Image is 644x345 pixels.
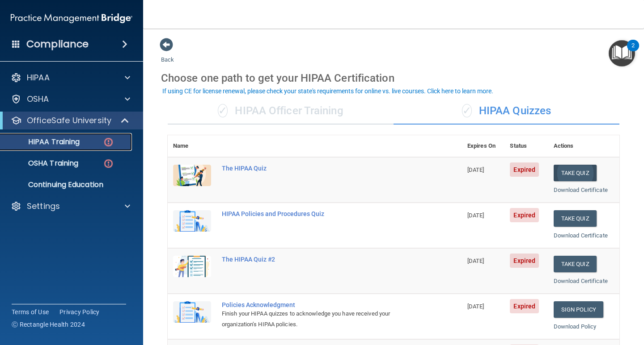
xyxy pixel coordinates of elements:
span: ✓ [462,104,472,117]
span: [DATE] [467,212,484,219]
span: Expired [510,208,539,222]
button: Open Resource Center, 2 new notifications [609,40,635,67]
a: Privacy Policy [59,308,100,316]
p: OSHA Training [6,159,78,168]
img: danger-circle.6113f641.png [103,137,114,148]
a: OfficeSafe University [11,115,130,126]
p: Continuing Education [6,180,128,189]
h4: Compliance [26,38,89,50]
a: HIPAA [11,72,130,83]
a: Download Policy [554,323,597,330]
a: Download Certificate [554,187,608,193]
span: [DATE] [467,303,484,310]
a: Settings [11,201,130,212]
th: Status [504,135,548,157]
a: Back [161,46,174,63]
div: 2 [631,46,635,57]
div: HIPAA Quizzes [394,98,619,125]
div: Finish your HIPAA quizzes to acknowledge you have received your organization’s HIPAA policies. [222,308,417,330]
p: Settings [27,201,60,212]
span: [DATE] [467,166,484,173]
span: Expired [510,254,539,268]
button: Take Quiz [554,210,597,227]
span: Expired [510,162,539,177]
div: HIPAA Policies and Procedures Quiz [222,210,417,217]
div: Policies Acknowledgment [222,301,417,308]
div: Choose one path to get your HIPAA Certification [161,65,626,91]
a: Sign Policy [554,301,603,318]
th: Expires On [462,135,505,157]
th: Name [168,135,216,157]
a: Download Certificate [554,278,608,284]
a: OSHA [11,94,130,104]
button: If using CE for license renewal, please check your state's requirements for online vs. live cours... [161,87,495,96]
p: OSHA [27,94,49,104]
span: Ⓒ Rectangle Health 2024 [12,320,85,329]
button: Take Quiz [554,256,597,272]
a: Terms of Use [12,308,49,316]
div: HIPAA Officer Training [168,98,394,125]
p: HIPAA Training [6,137,80,146]
img: danger-circle.6113f641.png [103,158,114,169]
p: HIPAA [27,72,50,83]
div: The HIPAA Quiz #2 [222,256,417,263]
span: Expired [510,299,539,313]
p: OfficeSafe University [27,115,111,126]
img: PMB logo [11,9,132,27]
div: If using CE for license renewal, please check your state's requirements for online vs. live cours... [162,88,493,94]
button: Take Quiz [554,165,597,181]
span: [DATE] [467,258,484,264]
a: Download Certificate [554,232,608,239]
span: ✓ [218,104,228,117]
th: Actions [548,135,619,157]
div: The HIPAA Quiz [222,165,417,172]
